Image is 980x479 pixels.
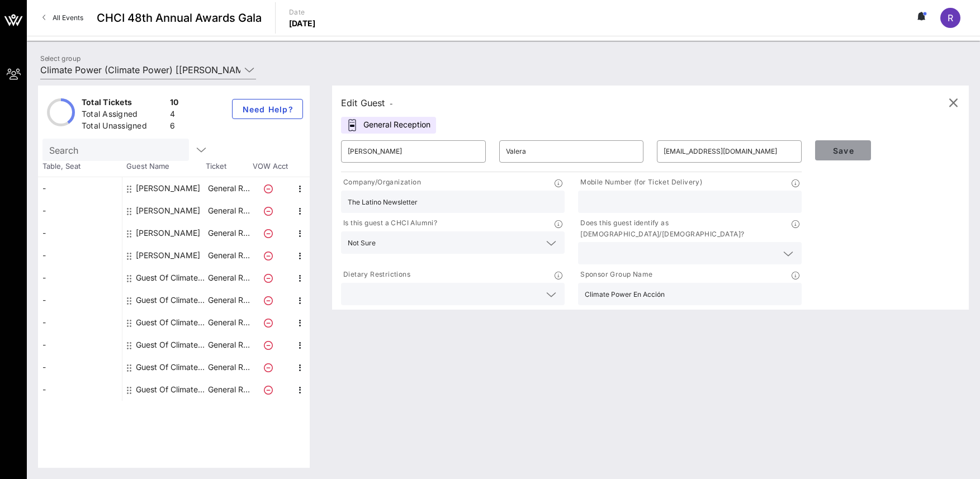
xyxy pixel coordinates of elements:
[242,105,293,114] span: Need Help?
[136,311,206,334] div: Guest Of Climate Power
[206,267,251,289] p: General R…
[341,231,565,254] div: Not Sure
[136,222,200,244] div: Marlene Ramirez
[170,108,179,122] div: 4
[40,54,81,63] label: Select group
[136,378,206,401] div: Guest Of Climate Power
[38,356,122,378] div: -
[940,8,960,28] div: R
[82,120,165,134] div: Total Unassigned
[122,161,206,172] span: Guest Name
[289,7,316,18] p: Date
[206,334,251,356] p: General R…
[250,161,290,172] span: VOW Acct
[136,200,200,222] div: Mark Magaña
[341,269,410,281] p: Dietary Restrictions
[136,177,200,200] div: Jorge Gonzalez
[206,177,251,200] p: General R…
[38,267,122,289] div: -
[38,244,122,267] div: -
[38,200,122,222] div: -
[136,289,206,311] div: Guest Of Climate Power
[38,378,122,401] div: -
[82,97,165,111] div: Total Tickets
[664,143,795,160] input: Email*
[38,311,122,334] div: -
[38,161,122,172] span: Table, Seat
[348,143,479,160] input: First Name*
[136,267,206,289] div: Guest Of Climate Power
[82,108,165,122] div: Total Assigned
[948,12,953,23] span: R
[38,222,122,244] div: -
[53,13,83,22] span: All Events
[206,311,251,334] p: General R…
[815,140,871,160] button: Save
[578,269,652,281] p: Sponsor Group Name
[824,146,862,155] span: Save
[136,334,206,356] div: Guest Of Climate Power
[97,10,262,26] span: CHCI 48th Annual Awards Gala
[206,356,251,378] p: General R…
[206,244,251,267] p: General R…
[36,9,90,27] a: All Events
[341,95,393,111] div: Edit Guest
[38,334,122,356] div: -
[506,143,637,160] input: Last Name*
[578,177,702,188] p: Mobile Number (for Ticket Delivery)
[289,18,316,29] p: [DATE]
[348,239,376,247] div: Not Sure
[390,99,393,108] span: -
[206,378,251,401] p: General R…
[341,217,437,229] p: Is this guest a CHCI Alumni?
[578,217,792,240] p: Does this guest identify as [DEMOGRAPHIC_DATA]/[DEMOGRAPHIC_DATA]?
[170,97,179,111] div: 10
[38,177,122,200] div: -
[136,244,200,267] div: Rubí Martínez
[206,200,251,222] p: General R…
[38,289,122,311] div: -
[341,177,421,188] p: Company/Organization
[136,356,206,378] div: Guest Of Climate Power
[341,117,436,134] div: General Reception
[206,289,251,311] p: General R…
[170,120,179,134] div: 6
[232,99,303,119] button: Need Help?
[206,222,251,244] p: General R…
[206,161,250,172] span: Ticket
